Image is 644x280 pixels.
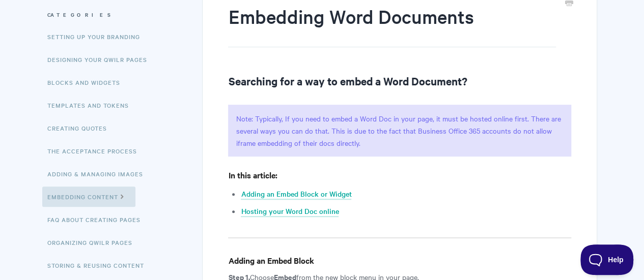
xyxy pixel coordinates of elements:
a: FAQ About Creating Pages [47,209,148,230]
a: Adding & Managing Images [47,164,151,184]
h3: Categories [47,6,174,24]
a: Templates and Tokens [47,95,136,115]
iframe: Toggle Customer Support [580,244,634,275]
p: Note: Typically, If you need to embed a Word Doc in your page, it must be hosted online first. Th... [228,105,571,157]
a: Organizing Qwilr Pages [47,232,140,253]
a: Adding an Embed Block or Widget [241,189,351,200]
h2: Searching for a way to embed a Word Document? [228,73,571,89]
a: Creating Quotes [47,118,115,138]
a: Blocks and Widgets [47,72,128,92]
a: Storing & Reusing Content [47,255,152,275]
h1: Embedding Word Documents [228,4,555,47]
a: Embedding Content [42,186,135,207]
a: The Acceptance Process [47,141,145,161]
h4: Adding an Embed Block [228,254,571,267]
a: Designing Your Qwilr Pages [47,49,155,70]
a: Hosting your Word Doc online [241,206,339,217]
strong: In this article: [228,169,277,180]
a: Setting up your Branding [47,26,148,47]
